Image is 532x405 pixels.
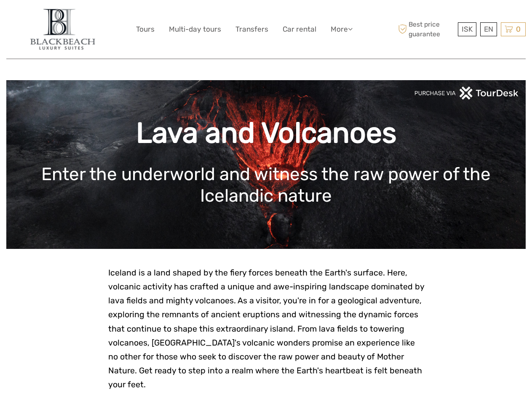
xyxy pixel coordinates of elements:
[19,116,513,150] h1: Lava and Volcanoes
[515,25,522,33] span: 0
[169,23,221,35] a: Multi-day tours
[136,23,155,35] a: Tours
[19,164,513,206] h1: Enter the underworld and witness the raw power of the Icelandic nature
[396,20,456,38] span: Best price guarantee
[331,23,353,35] a: More
[462,25,473,33] span: ISK
[26,6,99,52] img: 821-d0172702-669c-46bc-8e7c-1716aae4eeb1_logo_big.jpg
[235,23,268,35] a: Transfers
[414,86,519,100] img: PurchaseViaTourDeskwhite.png
[480,22,497,36] div: EN
[108,268,424,389] span: Iceland is a land shaped by the fiery forces beneath the Earth's surface. Here, volcanic activity...
[283,23,316,35] a: Car rental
